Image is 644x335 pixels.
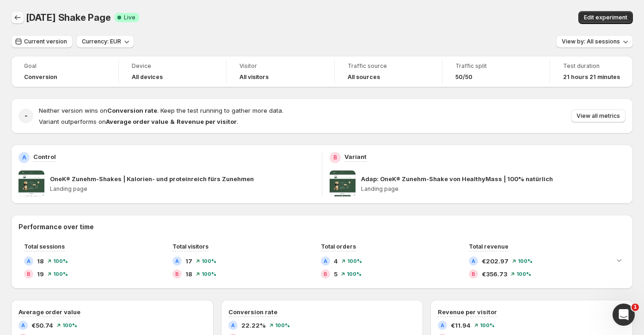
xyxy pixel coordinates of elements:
[613,254,626,267] button: Expand chart
[321,243,356,250] span: Total orders
[333,154,337,161] h2: B
[37,256,44,266] span: 18
[563,62,620,70] span: Test duration
[50,174,254,183] p: OneK® Zunehm-Shakes | Kalorien- und proteinreich fürs Zunehmen
[455,73,472,81] span: 50/50
[202,271,216,277] span: 100%
[107,107,157,114] strong: Conversion rate
[472,271,475,277] h2: B
[577,112,620,120] span: View all metrics
[330,171,356,196] img: Adap: OneK® Zunehm-Shake von HealthyMass | 100% natürlich
[482,269,507,279] span: €356.73
[27,258,31,264] h2: A
[18,171,44,196] img: OneK® Zunehm-Shakes | Kalorien- und proteinreich fürs Zunehmen
[132,73,163,81] h4: All devices
[334,256,338,266] span: 4
[563,61,620,82] a: Test duration21 hours 21 minutes
[22,154,26,161] h2: A
[18,222,626,231] h2: Performance over time
[202,258,216,264] span: 100%
[24,62,105,70] span: Goal
[578,11,633,24] button: Edit experiment
[62,323,77,328] span: 100%
[106,118,168,125] strong: Average order value
[21,323,25,328] h2: A
[26,12,111,23] span: [DATE] Shake Page
[39,118,238,125] span: Variant outperforms on .
[516,271,531,277] span: 100%
[11,35,73,48] button: Current version
[18,307,80,317] h3: Average order value
[24,243,65,250] span: Total sessions
[562,38,620,45] span: View by: All sessions
[472,258,475,264] h2: A
[334,269,337,279] span: 5
[455,61,537,82] a: Traffic split50/50
[185,269,192,279] span: 18
[469,243,509,250] span: Total revenue
[347,258,362,264] span: 100%
[347,271,362,277] span: 100%
[25,111,28,121] h2: -
[53,271,68,277] span: 100%
[172,243,209,250] span: Total visitors
[33,152,56,161] p: Control
[613,304,635,326] iframe: Intercom live chat
[571,110,626,122] button: View all metrics
[24,38,67,45] span: Current version
[185,256,192,266] span: 17
[24,73,57,81] span: Conversion
[170,118,175,125] strong: &
[37,269,44,279] span: 19
[361,174,553,183] p: Adap: OneK® Zunehm-Shake von HealthyMass | 100% natürlich
[239,73,269,81] h4: All visitors
[584,14,627,21] span: Edit experiment
[344,152,367,161] p: Variant
[451,321,471,330] span: €11.94
[39,107,283,114] span: Neither version wins on . Keep the test running to gather more data.
[361,185,626,193] p: Landing page
[275,323,290,328] span: 100%
[438,307,497,317] h3: Revenue per visitor
[177,118,237,125] strong: Revenue per visitor
[82,38,121,45] span: Currency: EUR
[53,258,68,264] span: 100%
[632,304,639,311] span: 1
[348,61,429,82] a: Traffic sourceAll sources
[441,323,444,328] h2: A
[324,258,327,264] h2: A
[563,73,620,81] span: 21 hours 21 minutes
[241,321,266,330] span: 22.22%
[231,323,235,328] h2: A
[482,256,509,266] span: €202.97
[50,185,314,193] p: Landing page
[175,271,179,277] h2: B
[228,307,277,317] h3: Conversion rate
[518,258,533,264] span: 100%
[31,321,53,330] span: €50.74
[24,61,105,82] a: GoalConversion
[324,271,327,277] h2: B
[480,323,495,328] span: 100%
[239,61,321,82] a: VisitorAll visitors
[11,11,24,24] button: Back
[239,62,321,70] span: Visitor
[348,73,380,81] h4: All sources
[27,271,31,277] h2: B
[132,61,213,82] a: DeviceAll devices
[348,62,429,70] span: Traffic source
[76,35,134,48] button: Currency: EUR
[175,258,179,264] h2: A
[124,14,135,21] span: Live
[455,62,537,70] span: Traffic split
[132,62,213,70] span: Device
[556,35,633,48] button: View by: All sessions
